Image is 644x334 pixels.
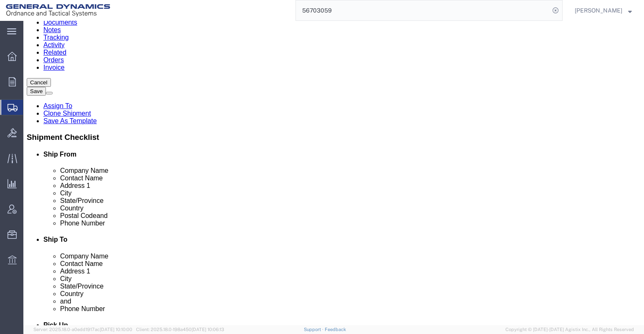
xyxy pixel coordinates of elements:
[304,327,325,332] a: Support
[192,327,224,332] span: [DATE] 10:06:13
[575,6,622,15] span: Aaron Craig
[23,21,644,325] iframe: FS Legacy Container
[296,0,550,20] input: Search for shipment number, reference number
[6,4,110,17] img: logo
[325,327,346,332] a: Feedback
[505,326,634,333] span: Copyright © [DATE]-[DATE] Agistix Inc., All Rights Reserved
[136,327,224,332] span: Client: 2025.18.0-198a450
[100,327,132,332] span: [DATE] 10:10:00
[574,5,632,15] button: [PERSON_NAME]
[33,327,132,332] span: Server: 2025.18.0-a0edd1917ac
